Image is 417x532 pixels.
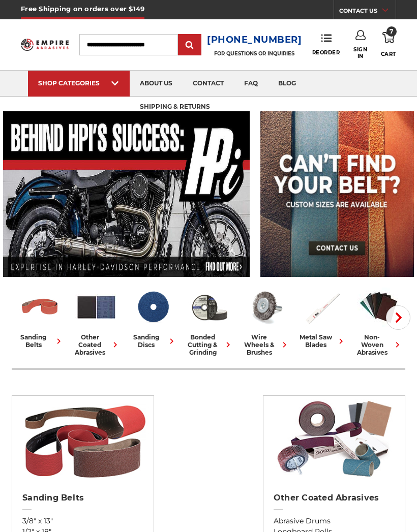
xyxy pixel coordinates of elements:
[19,286,61,328] img: Sanding Belts
[188,286,230,328] img: Bonded Cutting & Grinding
[129,333,177,349] div: sanding discs
[72,286,121,356] a: other coated abrasives
[16,333,64,349] div: sanding belts
[358,286,400,328] img: Non-woven Abrasives
[312,49,340,56] span: Reorder
[260,111,414,277] img: promo banner for custom belts.
[180,35,200,55] input: Submit
[312,34,340,55] a: Reorder
[207,50,302,57] p: FOR QUESTIONS OR INQUIRIES
[130,71,183,97] a: about us
[386,26,397,37] span: 7
[242,333,290,356] div: wire wheels & brushes
[339,5,396,19] a: CONTACT US
[354,333,403,356] div: non-woven abrasives
[242,286,290,356] a: wire wheels & brushes
[129,286,177,349] a: sanding discs
[132,286,174,328] img: Sanding Discs
[353,46,367,59] span: Sign In
[3,111,250,277] img: Banner for an interview featuring Horsepower Inc who makes Harley performance upgrades featured o...
[354,286,403,356] a: non-woven abrasives
[72,333,121,356] div: other coated abrasives
[381,30,396,59] a: 7 Cart
[38,79,120,87] div: SHOP CATEGORIES
[245,286,287,328] img: Wire Wheels & Brushes
[183,71,234,97] a: contact
[274,493,395,503] h2: Other Coated Abrasives
[185,286,233,356] a: bonded cutting & grinding
[234,71,268,97] a: faq
[17,396,149,482] img: Sanding Belts
[207,33,302,47] a: [PHONE_NUMBER]
[381,51,396,57] span: Cart
[386,305,410,330] button: Next
[268,71,306,97] a: blog
[130,95,220,120] a: shipping & returns
[22,493,143,503] h2: Sanding Belts
[274,516,395,526] a: Abrasive Drums
[298,333,346,349] div: metal saw blades
[21,36,69,54] img: Empire Abrasives
[75,286,117,328] img: Other Coated Abrasives
[185,333,233,356] div: bonded cutting & grinding
[269,396,400,482] img: Other Coated Abrasives
[16,286,64,349] a: sanding belts
[301,286,343,328] img: Metal Saw Blades
[22,516,143,526] a: 3/8" x 13"
[298,286,346,349] a: metal saw blades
